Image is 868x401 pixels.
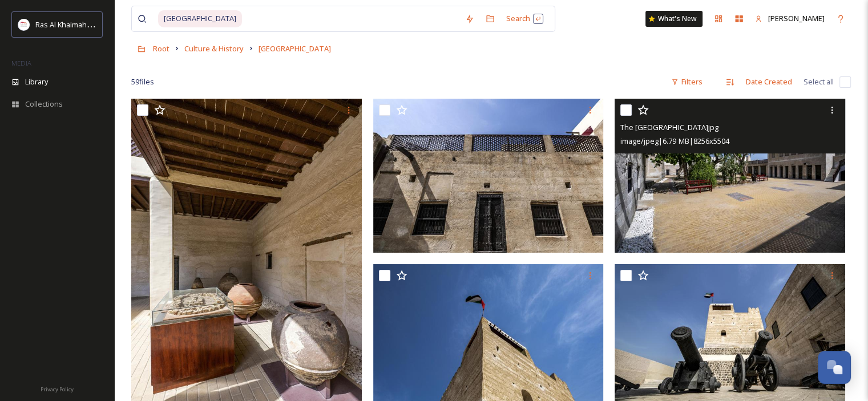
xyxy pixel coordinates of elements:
span: [GEOGRAPHIC_DATA] [158,10,242,27]
img: Logo_RAKTDA_RGB-01.png [18,19,30,30]
span: MEDIA [11,59,31,67]
a: [PERSON_NAME] [749,7,830,30]
img: The National Museum of Ras Al Khaimah.jpg [373,99,604,253]
span: Ras Al Khaimah Tourism Development Authority [35,19,197,30]
div: Filters [665,71,708,93]
span: [GEOGRAPHIC_DATA] [259,43,331,54]
span: Select all [804,76,834,87]
div: Search [500,7,549,30]
button: Open Chat [818,351,851,384]
a: [GEOGRAPHIC_DATA] [259,42,331,55]
a: What's New [645,11,703,27]
a: Root [153,42,169,55]
span: Collections [25,99,63,110]
div: Date Created [740,71,798,93]
img: The National Museum of Ras Al Khaimah.jpg [615,99,845,253]
a: Privacy Policy [41,382,74,395]
span: Privacy Policy [41,386,74,393]
span: Culture & History [184,43,244,54]
a: Culture & History [184,42,244,55]
span: Root [153,43,169,54]
span: The [GEOGRAPHIC_DATA]jpg [620,122,718,132]
span: image/jpeg | 6.79 MB | 8256 x 5504 [620,136,729,146]
span: [PERSON_NAME] [768,13,825,23]
span: 59 file s [131,76,154,87]
span: Library [25,76,48,87]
